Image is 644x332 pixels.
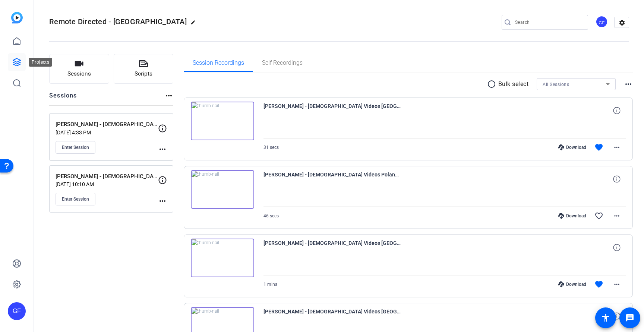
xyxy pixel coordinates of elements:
[625,313,634,322] mat-icon: message
[624,80,633,89] mat-icon: more_horiz
[158,145,167,154] mat-icon: more_horiz
[56,181,158,187] p: [DATE] 10:10 AM
[190,20,199,29] mat-icon: edit
[29,58,52,67] div: Projects
[594,143,603,152] mat-icon: favorite
[612,211,621,220] mat-icon: more_horiz
[193,60,244,66] span: Session Recordings
[263,307,401,325] span: [PERSON_NAME] - [DEMOGRAPHIC_DATA] Videos [GEOGRAPHIC_DATA]-iPhone 13 Pro Max1-2025-07-09-09-20-5...
[263,239,401,256] span: [PERSON_NAME] - [DEMOGRAPHIC_DATA] Videos [GEOGRAPHIC_DATA]-iPhone 13 Pro Max1-2025-07-09-09-21-5...
[263,282,277,287] span: 1 mins
[56,120,158,129] p: [PERSON_NAME] - [DEMOGRAPHIC_DATA] Videos [GEOGRAPHIC_DATA]
[594,280,603,289] mat-icon: favorite
[555,144,590,150] div: Download
[515,18,582,27] input: Search
[56,141,95,154] button: Enter Session
[263,102,401,119] span: [PERSON_NAME] - [DEMOGRAPHIC_DATA] Videos [GEOGRAPHIC_DATA]-iPhone 13 Pro Max1-2025-07-09-09-26-1...
[615,17,629,28] mat-icon: settings
[49,17,187,26] span: Remote Directed - [GEOGRAPHIC_DATA]
[263,145,279,150] span: 31 secs
[596,16,608,28] div: GF
[555,213,590,219] div: Download
[612,143,621,152] mat-icon: more_horiz
[555,281,590,287] div: Download
[56,130,158,135] p: [DATE] 4:33 PM
[601,313,610,322] mat-icon: accessibility
[263,213,279,218] span: 46 secs
[114,54,174,84] button: Scripts
[56,193,95,205] button: Enter Session
[158,197,167,205] mat-icon: more_horiz
[164,91,173,100] mat-icon: more_horiz
[612,280,621,289] mat-icon: more_horiz
[487,80,498,89] mat-icon: radio_button_unchecked
[191,170,254,209] img: thumb-nail
[498,80,529,89] p: Bulk select
[191,239,254,277] img: thumb-nail
[67,70,91,78] span: Sessions
[135,70,152,78] span: Scripts
[8,302,26,320] div: GF
[191,102,254,140] img: thumb-nail
[11,12,23,23] img: blue-gradient.svg
[594,211,603,220] mat-icon: favorite_border
[62,196,89,202] span: Enter Session
[49,54,109,84] button: Sessions
[543,82,569,87] span: All Sessions
[262,60,303,66] span: Self Recordings
[62,144,89,150] span: Enter Session
[49,91,77,105] h2: Sessions
[263,170,401,188] span: [PERSON_NAME] - [DEMOGRAPHIC_DATA] Videos Poland-iPhone 13 Pro Max1-2025-07-09-09-24-59-709-0
[56,172,158,181] p: [PERSON_NAME] - [DEMOGRAPHIC_DATA] Videos [GEOGRAPHIC_DATA]
[596,16,609,29] ngx-avatar: Gavin Feller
